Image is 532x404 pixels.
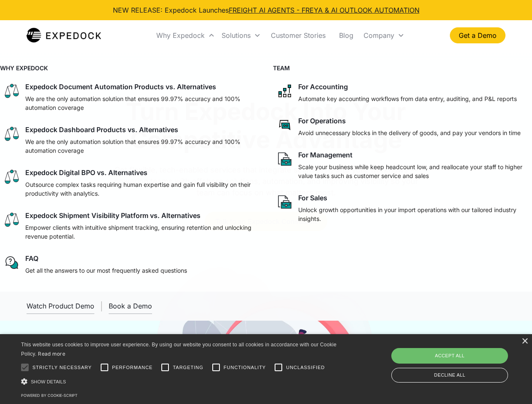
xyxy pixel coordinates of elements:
a: Powered by cookie-script [21,393,78,398]
img: Expedock Logo [27,27,101,44]
p: We are the only automation solution that ensures 99.97% accuracy and 100% automation coverage [25,94,256,112]
div: For Operations [298,117,346,125]
span: Show details [31,379,66,384]
img: scale icon [3,168,20,185]
span: Targeting [173,364,203,371]
span: Unclassified [286,364,325,371]
iframe: Chat Widget [392,313,532,404]
div: Book a Demo [109,302,152,310]
img: scale icon [3,82,20,99]
div: Expedock Shipment Visibility Platform vs. Alternatives [25,211,201,220]
div: Solutions [222,31,251,40]
div: Why Expedock [156,31,205,40]
a: Book a Demo [109,298,152,314]
p: Avoid unnecessary blocks in the delivery of goods, and pay your vendors in time [298,128,521,137]
div: NEW RELEASE: Expedock Launches [113,5,420,15]
span: Functionality [224,364,266,371]
span: This website uses cookies to improve user experience. By using our website you consent to all coo... [21,342,337,357]
div: For Sales [298,194,327,202]
img: rectangular chat bubble icon [276,117,293,133]
img: scale icon [3,125,20,142]
div: For Management [298,151,353,159]
p: Empower clients with intuitive shipment tracking, ensuring retention and unlocking revenue potent... [25,223,256,241]
span: Strictly necessary [32,364,92,371]
div: FAQ [25,254,38,263]
p: Unlock growth opportunities in your import operations with our tailored industry insights. [298,205,529,223]
img: paper and bag icon [276,151,293,167]
p: We are the only automation solution that ensures 99.97% accuracy and 100% automation coverage [25,137,256,155]
div: Expedock Dashboard Products vs. Alternatives [25,125,178,134]
div: Expedock Digital BPO vs. Alternatives [25,168,147,177]
p: Get all the answers to our most frequently asked questions [25,266,187,275]
div: Expedock Document Automation Products vs. Alternatives [25,82,216,91]
div: Company [360,21,408,50]
span: Performance [112,364,153,371]
a: Get a Demo [450,27,505,43]
div: Solutions [218,21,264,50]
img: paper and bag icon [276,194,293,210]
a: Read more [38,351,65,357]
img: regular chat bubble icon [3,254,20,271]
a: Customer Stories [264,21,332,50]
a: home [27,27,101,44]
p: Scale your business while keep headcount low, and reallocate your staff to higher value tasks suc... [298,162,529,180]
img: network like icon [276,82,293,99]
img: scale icon [3,211,20,228]
div: Why Expedock [153,21,218,50]
a: open lightbox [27,298,94,314]
div: Watch Product Demo [27,302,94,310]
div: Company [364,31,394,40]
div: Show details [21,377,340,386]
a: Blog [332,21,360,50]
p: Outsource complex tasks requiring human expertise and gain full visibility on their productivity ... [25,180,256,198]
a: FREIGHT AI AGENTS - FREYA & AI OUTLOOK AUTOMATION [229,6,420,14]
p: Automate key accounting workflows from data entry, auditing, and P&L reports [298,94,517,103]
div: For Accounting [298,82,348,91]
